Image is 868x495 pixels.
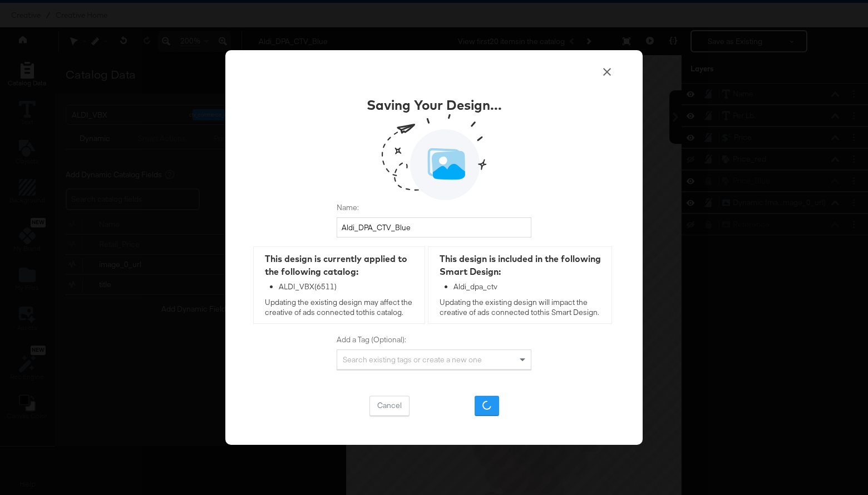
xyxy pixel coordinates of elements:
[265,253,419,278] div: This design is currently applied to the following catalog:
[440,253,606,278] div: This design is included in the following Smart Design:
[453,282,606,293] div: Aldi_dpa_ctv
[367,95,502,114] div: Saving Your Design...
[337,350,531,369] div: Search existing tags or create a new one
[428,247,611,323] div: Updating the existing design will impact the creative of ads connected to this Smart Design .
[337,202,531,213] label: Name:
[369,396,410,416] button: Cancel
[254,247,425,323] div: Updating the existing design may affect the creative of ads connected to this catalog .
[279,282,419,293] div: ALDI_VBX ( 6511 )
[337,334,531,345] label: Add a Tag (Optional):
